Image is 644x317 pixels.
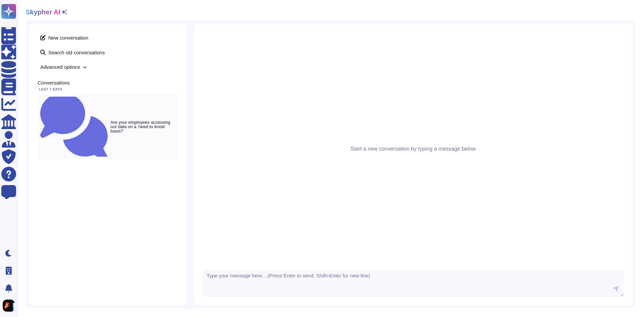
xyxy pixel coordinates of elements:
[25,8,60,16] h2: Skypher AI
[110,120,175,133] small: Are your employees accessing our data on a 'need to know' basis?
[3,300,15,312] img: user
[38,47,178,58] span: Search old conversations
[202,32,624,266] div: Start a new conversation by typing a message below
[1,298,19,313] button: user
[38,32,178,43] span: New conversation
[38,88,178,91] div: Last 7 days
[38,80,178,85] div: Conversations
[38,62,178,72] span: Advanced options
